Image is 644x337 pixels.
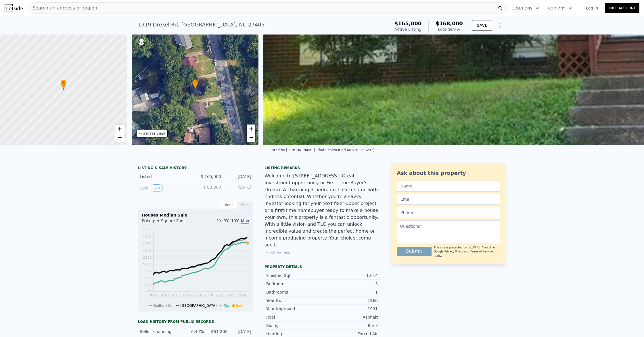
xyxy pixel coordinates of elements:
[247,125,255,133] a: Zoom in
[266,331,322,337] div: Heating
[140,184,191,192] div: Sold
[264,250,290,255] button: Show less
[266,306,322,312] div: Year Improved
[397,207,500,218] input: Phone
[143,132,165,136] div: STREET VIEW
[149,293,158,297] tspan: 2012
[266,281,322,287] div: Bedrooms
[28,5,97,12] span: Search an address or region
[143,235,152,239] tspan: $181
[237,201,253,209] div: Sale
[322,281,378,287] div: 3
[322,289,378,295] div: 1
[322,323,378,328] div: Brick
[143,242,152,246] tspan: $161
[231,219,239,223] span: 10Y
[61,80,66,90] div: •
[193,293,202,297] tspan: 2018
[143,262,152,266] tspan: $101
[5,4,23,12] img: Lotside
[264,166,379,170] div: Listing remarks
[171,293,180,297] tspan: 2015
[138,21,264,29] div: 1919 Drexel Rd , [GEOGRAPHIC_DATA] , NC 27405
[266,323,322,328] div: Siding
[397,247,432,256] button: Submit
[444,250,463,253] a: Privacy Policy
[264,265,379,269] div: Property details
[138,319,253,324] div: Loan history from public records
[201,174,221,179] span: $ 165,000
[215,293,224,297] tspan: 2021
[224,219,229,223] span: 3Y
[322,314,378,320] div: Asphalt
[140,329,180,334] div: Seller Financing
[397,181,500,192] input: Name
[118,125,121,132] span: +
[227,293,235,297] tspan: 2023
[140,174,191,179] div: Listed
[322,298,378,303] div: 1960
[192,81,198,86] span: •
[436,20,463,26] span: $168,000
[266,298,322,303] div: Year Built
[226,174,251,179] div: [DATE]
[231,329,251,334] div: [DATE]
[184,329,204,334] div: 6.44%
[322,331,378,337] div: Forced Air
[470,250,493,253] a: Terms of Service
[494,20,506,31] button: Show Options
[204,293,213,297] tspan: 2020
[226,184,251,192] div: [DATE]
[115,133,124,142] a: Zoom out
[143,256,152,260] tspan: $121
[394,27,421,32] span: Active Listing
[223,304,229,308] span: Zip
[266,289,322,295] div: Bathrooms
[153,304,174,308] span: Guilford Co.
[180,304,216,308] span: [GEOGRAPHIC_DATA]
[216,219,221,223] span: 1Y
[605,3,639,13] a: Free Account
[472,20,492,30] button: SAVE
[221,201,237,209] div: Rent
[436,26,463,32] div: Lotside ARV
[264,173,379,248] div: Welcome to [STREET_ADDRESS]- Great Investment opportunity or First Time Buyer's Dream. A charming...
[142,218,195,227] div: Price per Square Foot
[145,276,152,280] tspan: $61
[61,81,66,86] span: •
[207,329,227,334] div: $61,200
[160,293,169,297] tspan: 2013
[241,219,249,224] span: Max
[143,228,152,232] tspan: $201
[397,194,500,205] input: Email
[322,306,378,312] div: 1991
[118,134,121,141] span: −
[182,293,191,297] tspan: 2016
[544,3,577,14] button: Company
[151,184,163,192] button: View historical data
[397,169,500,177] div: Ask about this property
[266,314,322,320] div: Roof
[394,20,422,26] span: $165,000
[508,3,544,14] button: Solutions
[203,185,221,189] span: $ 68,000
[145,290,152,294] tspan: $21
[266,273,322,278] div: Finished Sqft
[247,133,255,142] a: Zoom out
[138,166,253,171] div: LISTING & SALE HISTORY
[269,148,375,152] div: Listed by [PERSON_NAME] Triad Realty (Triad MLS #1193292)
[115,125,124,133] a: Zoom in
[249,134,253,141] span: −
[434,246,500,258] div: This site is protected by reCAPTCHA and the Google and apply.
[322,273,378,278] div: 1,014
[192,80,198,90] div: •
[143,249,152,253] tspan: $141
[237,293,246,297] tspan: 2024
[236,304,244,308] span: Sale
[142,212,249,218] div: Houses Median Sale
[145,283,152,287] tspan: $41
[145,269,152,273] tspan: $81
[579,5,605,11] a: Log In
[249,125,253,132] span: +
